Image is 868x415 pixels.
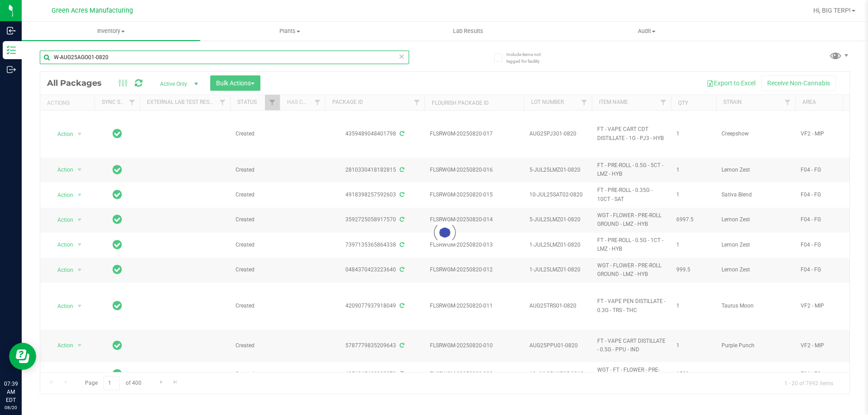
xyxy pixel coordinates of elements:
[9,343,36,370] iframe: Resource center
[200,22,379,41] a: Plants
[441,27,495,35] span: Lab Results
[4,404,18,411] p: 08/20
[7,46,16,55] inline-svg: Inventory
[52,7,133,14] span: Green Acres Manufacturing
[506,51,552,65] span: Include items not tagged for facility
[7,26,16,35] inline-svg: Inbound
[40,51,409,64] input: Search Package ID, Item Name, SKU, Lot or Part Number...
[398,51,405,62] span: Clear
[201,27,378,35] span: Plants
[22,27,200,35] span: Inventory
[22,22,200,41] a: Inventory
[379,22,557,41] a: Lab Results
[7,65,16,74] inline-svg: Outbound
[4,380,18,404] p: 07:39 AM EDT
[557,22,736,41] a: Audit
[813,7,851,14] span: Hi, BIG TERP!
[558,27,736,35] span: Audit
